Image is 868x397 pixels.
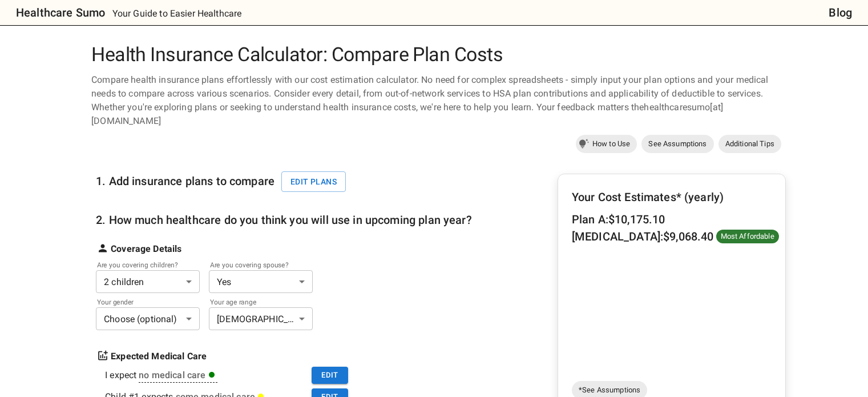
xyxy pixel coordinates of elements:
a: Blog [829,3,852,22]
label: Are you covering spouse? [210,260,297,270]
h6: : [572,227,714,246]
span: How to Use [586,138,637,150]
div: [DEMOGRAPHIC_DATA] [209,307,313,330]
a: How to Use [576,135,637,153]
label: Your age range [210,297,297,307]
button: Edit plans [281,171,346,193]
span: Most Affordable [716,231,779,242]
div: no medical care [139,368,215,382]
h6: 1. Add insurance plans to compare [96,171,353,193]
div: I expect [105,368,136,382]
button: Edit [312,367,348,384]
strong: Coverage Details [111,242,181,256]
p: Your Guide to Easier Healthcare [112,7,242,21]
a: Additional Tips [718,135,781,153]
h1: Health Insurance Calculator: Compare Plan Costs [87,43,781,66]
div: Compare health insurance plans effortlessly with our cost estimation calculator. No need for comp... [87,73,781,128]
span: $ 9,068.40 [663,230,713,243]
div: Choose (optional) [96,307,200,330]
div: 2 children [96,270,200,293]
a: See Assumptions [641,135,713,153]
div: Yes [209,270,313,293]
label: Your gender [97,297,184,307]
h6: Your Cost Estimates* (yearly) [572,188,772,206]
span: $ 10,175.10 [608,212,665,226]
h6: : [572,210,665,228]
div: You've selected 'no' usage which shows you the bare minimum you can expect to spend for each plan... [139,368,217,383]
span: Additional Tips [718,138,781,150]
h6: Healthcare Sumo [16,3,105,22]
a: Healthcare Sumo [7,3,105,22]
span: *See Assumptions [572,384,647,396]
span: [MEDICAL_DATA] [572,230,660,243]
h6: 2. How much healthcare do you think you will use in upcoming plan year? [96,211,472,229]
span: Plan A [572,212,605,226]
label: Are you covering children? [97,260,184,270]
span: See Assumptions [641,138,713,150]
strong: Expected Medical Care [111,350,207,363]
